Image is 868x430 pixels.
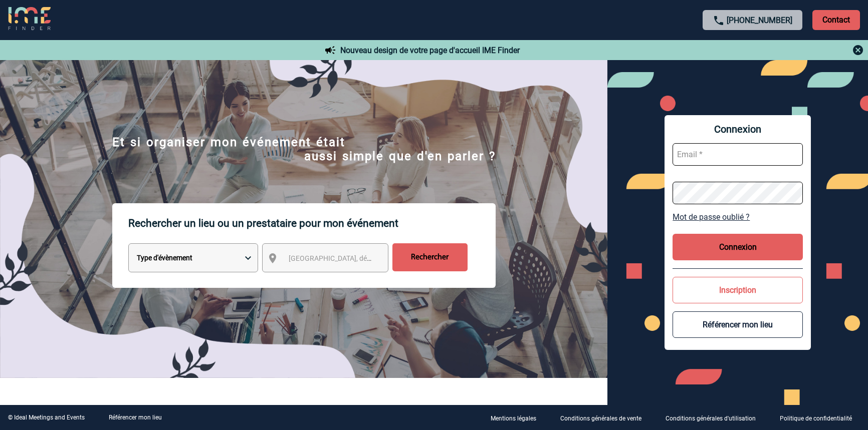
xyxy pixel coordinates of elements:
[560,415,641,422] p: Conditions générales de vente
[8,414,85,421] div: © Ideal Meetings and Events
[483,413,552,422] a: Mentions légales
[392,243,468,271] input: Rechercher
[812,10,860,30] p: Contact
[673,123,803,135] span: Connexion
[491,415,536,422] p: Mentions légales
[673,277,803,303] button: Inscription
[666,415,756,422] p: Conditions générales d'utilisation
[772,413,868,422] a: Politique de confidentialité
[658,413,772,422] a: Conditions générales d'utilisation
[673,212,803,222] a: Mot de passe oublié ?
[727,16,792,25] a: [PHONE_NUMBER]
[780,415,852,422] p: Politique de confidentialité
[673,143,803,166] input: Email *
[128,203,496,243] p: Rechercher un lieu ou un prestataire pour mon événement
[673,234,803,260] button: Connexion
[673,311,803,338] button: Référencer mon lieu
[552,413,658,422] a: Conditions générales de vente
[289,254,428,262] span: [GEOGRAPHIC_DATA], département, région...
[109,414,162,421] a: Référencer mon lieu
[713,15,725,27] img: call-24-px.png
